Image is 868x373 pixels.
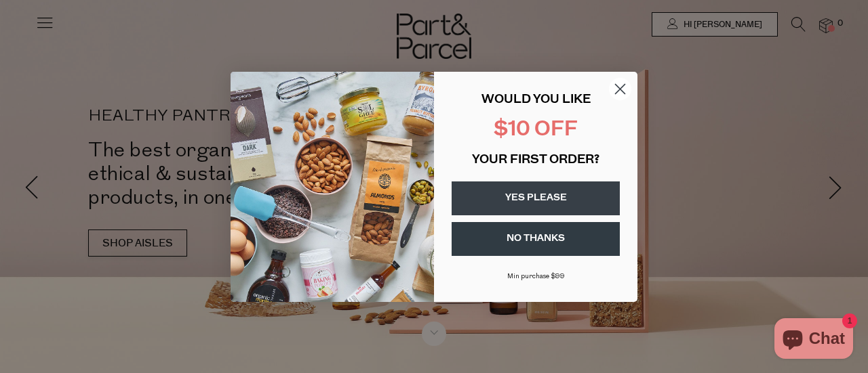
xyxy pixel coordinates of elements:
button: YES PLEASE [452,181,620,215]
inbox-online-store-chat: Shopify online store chat [770,318,857,362]
span: YOUR FIRST ORDER? [472,154,599,167]
span: Min purchase $99 [507,273,565,280]
span: WOULD YOU LIKE [481,94,591,106]
button: NO THANKS [452,222,620,256]
button: Close dialog [608,77,632,101]
img: 43fba0fb-7538-40bc-babb-ffb1a4d097bc.jpeg [231,72,434,302]
span: $10 OFF [494,120,578,141]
